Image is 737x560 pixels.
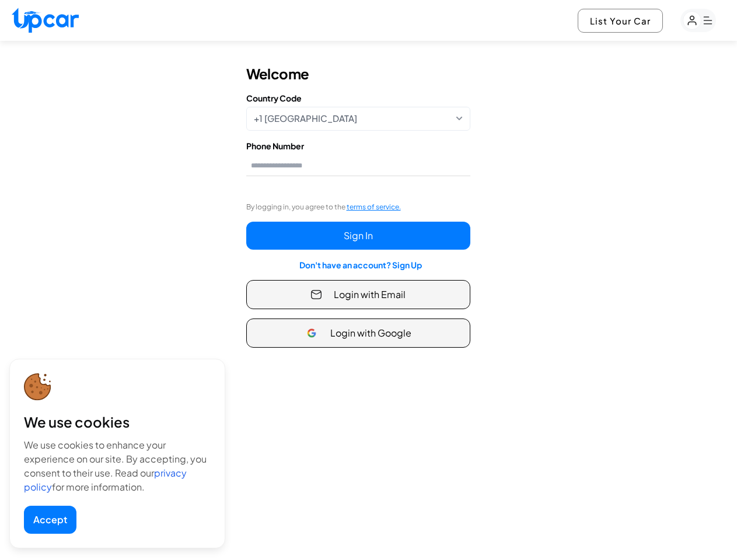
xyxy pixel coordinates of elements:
[246,318,470,348] button: Login with Google
[578,9,663,33] button: List Your Car
[299,260,422,270] a: Don't have an account? Sign Up
[254,112,357,125] span: +1 [GEOGRAPHIC_DATA]
[246,202,401,212] label: By logging in, you agree to the
[12,8,79,33] img: Upcar Logo
[347,202,401,211] span: terms of service.
[24,506,76,534] button: Accept
[305,326,319,340] img: Google Icon
[310,289,322,300] img: Email Icon
[330,326,411,340] span: Login with Google
[246,280,470,309] button: Login with Email
[24,373,51,401] img: cookie-icon.svg
[334,288,406,302] span: Login with Email
[24,438,211,494] div: We use cookies to enhance your experience on our site. By accepting, you consent to their use. Re...
[246,64,309,83] h3: Welcome
[24,412,211,431] div: We use cookies
[246,140,470,152] label: Phone Number
[246,222,470,250] button: Sign In
[246,92,470,104] label: Country Code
